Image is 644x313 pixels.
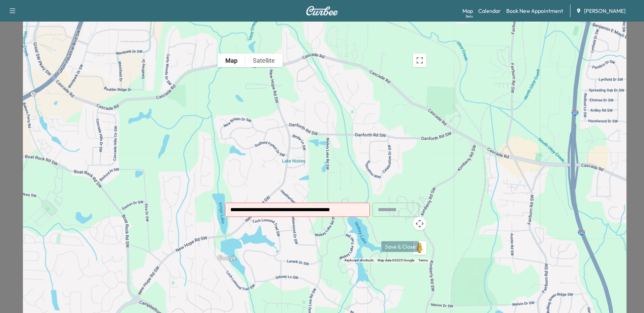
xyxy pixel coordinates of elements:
[306,6,338,16] img: Curbee Logo
[478,7,501,15] a: Calendar
[584,7,625,15] span: [PERSON_NAME]
[506,7,563,15] a: Book New Appointment
[466,14,473,19] div: Beta
[462,7,473,15] a: MapBeta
